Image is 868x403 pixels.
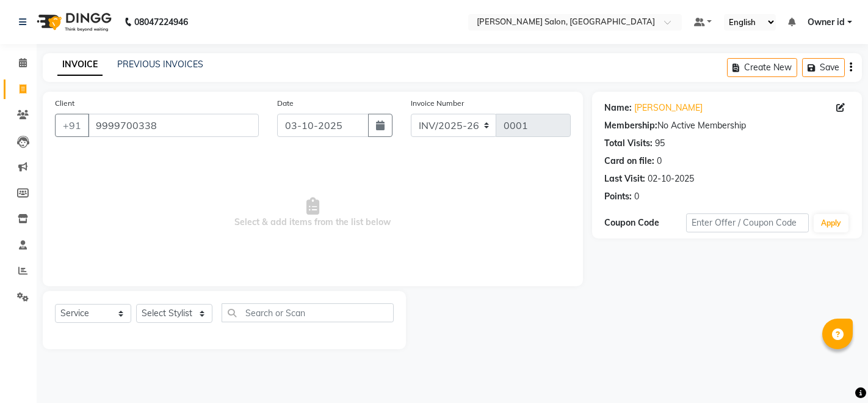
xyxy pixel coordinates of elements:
[657,155,662,168] div: 0
[31,5,115,39] img: logo
[634,190,639,203] div: 0
[686,213,809,232] input: Enter Offer / Coupon Code
[604,102,632,114] div: Name:
[55,98,74,109] label: Client
[222,303,394,322] input: Search or Scan
[808,16,845,29] span: Owner id
[134,5,188,39] b: 08047224946
[727,58,797,77] button: Create New
[634,102,703,114] a: [PERSON_NAME]
[411,98,464,109] label: Invoice Number
[604,119,657,132] div: Membership:
[648,172,694,185] div: 02-10-2025
[604,172,645,185] div: Last Visit:
[802,58,845,77] button: Save
[814,214,848,232] button: Apply
[655,137,665,150] div: 95
[55,114,89,137] button: +91
[604,155,654,168] div: Card on file:
[55,152,571,274] span: Select & add items from the list below
[604,119,850,132] div: No Active Membership
[604,137,653,150] div: Total Visits:
[604,216,686,229] div: Coupon Code
[277,98,294,109] label: Date
[88,114,259,137] input: Search by Name/Mobile/Email/Code
[57,54,103,76] a: INVOICE
[604,190,632,203] div: Points:
[117,59,203,70] a: PREVIOUS INVOICES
